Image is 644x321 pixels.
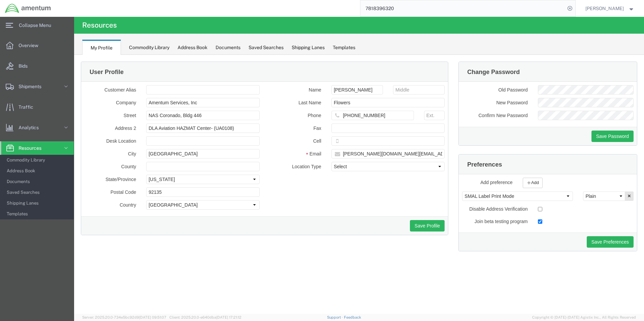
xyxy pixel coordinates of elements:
[393,10,446,23] div: Change Password
[191,94,252,102] label: Email
[333,44,355,51] div: Templates
[178,44,207,51] div: Address Book
[191,107,252,115] label: Location Type
[19,141,46,155] span: Resources
[249,44,284,51] div: Saved Searches
[0,59,74,73] a: Bids
[383,30,458,38] label: Old Password
[5,3,51,13] img: logo
[19,19,56,32] span: Collapse Menu
[7,164,69,178] span: Address Book
[74,55,644,314] iframe: FS Legacy Container
[449,123,469,133] button: Add
[0,39,74,52] a: Overview
[0,80,74,93] a: Shipments
[216,315,241,319] span: [DATE] 17:21:12
[585,4,635,12] button: [PERSON_NAME]
[7,186,69,199] span: Saved Searches
[383,123,444,131] label: Add preference
[585,5,624,12] span: Demetrus Flowers
[292,44,325,51] div: Shipping Lanes
[336,165,371,177] button: Save Profile
[517,76,559,87] button: Save Password
[0,100,74,114] a: Traffic
[327,315,344,319] a: Support
[139,315,166,319] span: [DATE] 09:51:07
[169,315,241,319] span: Client: 2025.20.0-e640dba
[19,59,32,73] span: Bids
[216,44,240,51] div: Documents
[191,81,252,90] label: Cell
[7,175,69,188] span: Documents
[82,40,121,55] div: My Profile
[7,197,69,210] span: Shipping Lanes
[191,56,252,64] label: Phone
[383,56,458,64] label: Confirm New Password
[19,39,43,52] span: Overview
[19,80,46,93] span: Shipments
[344,315,361,319] a: Feedback
[383,43,458,51] label: New Password
[0,121,74,134] a: Analytics
[82,17,117,34] h4: Resources
[383,149,458,157] label: Disable Address Verification
[82,315,166,319] span: Server: 2025.20.0-734e5bc92d9
[7,153,69,167] span: Commodity Library
[0,141,74,155] a: Resources
[360,0,565,16] input: Search for shipment number, reference number
[7,207,69,221] span: Templates
[129,44,169,51] div: Commodity Library
[513,181,559,193] button: Save Preferences
[350,56,371,65] input: Ext.
[19,121,43,134] span: Analytics
[532,315,636,320] span: Copyright © [DATE]-[DATE] Agistix Inc., All Rights Reserved
[19,100,38,114] span: Traffic
[383,162,458,170] label: Join beta testing program
[393,103,428,116] div: Preferences
[191,69,252,77] label: Fax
